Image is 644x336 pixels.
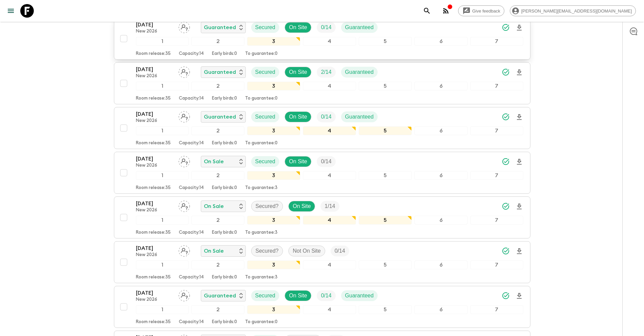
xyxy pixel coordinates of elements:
p: To guarantee: 0 [245,319,278,325]
p: [DATE] [136,110,173,118]
div: 2 [191,216,244,225]
p: Capacity: 14 [179,51,204,57]
span: Assign pack leader [178,292,190,297]
p: Early birds: 0 [212,51,237,57]
div: Secured? [251,201,283,212]
p: On Sale [204,202,224,210]
p: New 2026 [136,208,173,213]
div: 2 [191,305,244,314]
div: 4 [303,260,356,269]
p: On Site [289,113,307,121]
div: Not On Site [288,246,325,256]
div: 5 [359,37,412,46]
span: Assign pack leader [178,158,190,163]
p: To guarantee: 3 [245,275,278,280]
p: 0 / 14 [321,23,331,31]
div: 1 [136,216,189,225]
div: Secured [251,111,280,122]
div: 7 [470,305,523,314]
div: 2 [191,37,244,46]
p: 0 / 14 [321,113,331,121]
svg: Synced Successfully [502,292,510,300]
p: To guarantee: 0 [245,51,278,57]
p: On Sale [204,157,224,166]
p: Secured [255,23,276,31]
div: Secured [251,67,280,78]
p: On Site [289,292,307,300]
div: 5 [359,305,412,314]
div: 1 [136,260,189,269]
p: On Sale [204,247,224,255]
div: 5 [359,260,412,269]
p: [DATE] [136,244,173,252]
p: Room release: 35 [136,185,171,191]
p: Guaranteed [204,68,236,76]
p: Room release: 35 [136,230,171,235]
p: Capacity: 14 [179,141,204,146]
p: [DATE] [136,199,173,208]
div: 5 [359,82,412,90]
div: Secured [251,290,280,301]
p: Secured [255,113,276,121]
p: New 2026 [136,297,173,302]
div: 6 [414,82,468,90]
span: Assign pack leader [178,247,190,253]
div: 1 [136,37,189,46]
div: 4 [303,126,356,135]
div: 4 [303,82,356,90]
div: 5 [359,126,412,135]
div: On Site [285,111,311,122]
p: Room release: 35 [136,96,171,101]
svg: Synced Successfully [502,113,510,121]
div: 7 [470,216,523,225]
div: 6 [414,37,468,46]
p: Room release: 35 [136,275,171,280]
svg: Download Onboarding [515,24,523,32]
div: Secured? [251,246,283,256]
div: On Site [285,156,311,167]
p: Capacity: 14 [179,96,204,101]
div: Trip Fill [320,201,339,212]
div: 3 [247,216,300,225]
p: On Site [293,202,311,210]
p: Early birds: 0 [212,275,237,280]
div: 6 [414,126,468,135]
svg: Synced Successfully [502,247,510,255]
button: [DATE]New 2026Assign pack leaderGuaranteedSecuredOn SiteTrip FillGuaranteed1234567Room release:35... [114,18,530,60]
span: Give feedback [469,8,504,14]
p: [DATE] [136,65,173,73]
p: Room release: 35 [136,319,171,325]
span: Assign pack leader [178,68,190,74]
p: Room release: 35 [136,141,171,146]
p: [DATE] [136,289,173,297]
div: 3 [247,37,300,46]
p: To guarantee: 3 [245,185,278,191]
p: Capacity: 14 [179,275,204,280]
p: Secured? [256,247,279,255]
div: 2 [191,82,244,90]
div: [PERSON_NAME][EMAIL_ADDRESS][DOMAIN_NAME] [510,5,636,16]
p: Room release: 35 [136,51,171,57]
div: 7 [470,37,523,46]
div: 4 [303,171,356,180]
p: Capacity: 14 [179,185,204,191]
div: 3 [247,126,300,135]
div: 3 [247,305,300,314]
button: [DATE]New 2026Assign pack leaderGuaranteedSecuredOn SiteTrip FillGuaranteed1234567Room release:35... [114,286,530,328]
span: Assign pack leader [178,24,190,29]
p: Guaranteed [204,23,236,31]
span: Assign pack leader [178,203,190,208]
button: [DATE]New 2026Assign pack leaderGuaranteedSecuredOn SiteTrip FillGuaranteed1234567Room release:35... [114,107,530,149]
div: 7 [470,82,523,90]
p: 2 / 14 [321,68,331,76]
div: 4 [303,305,356,314]
p: Not On Site [293,247,321,255]
p: 0 / 14 [321,292,331,300]
p: To guarantee: 0 [245,141,278,146]
p: [DATE] [136,21,173,29]
div: 2 [191,260,244,269]
p: Capacity: 14 [179,319,204,325]
p: Guaranteed [204,113,236,121]
span: Assign pack leader [178,113,190,119]
p: New 2026 [136,252,173,258]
